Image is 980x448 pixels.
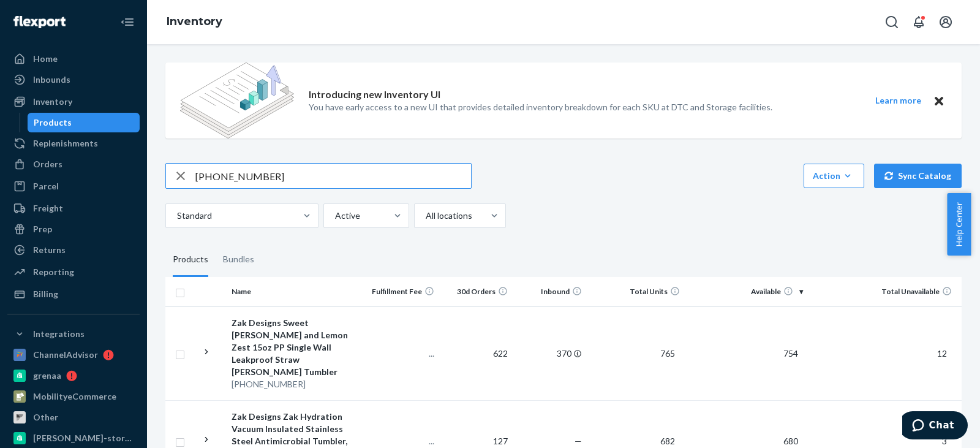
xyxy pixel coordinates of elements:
p: ... [370,435,434,447]
button: Open Search Box [880,10,904,34]
th: Total Unavailable [808,277,962,306]
p: ... [370,347,434,360]
div: Freight [33,202,63,215]
a: Inventory [167,15,222,28]
th: Total Units [587,277,685,306]
a: Products [28,113,140,132]
div: [PHONE_NUMBER] [232,378,360,390]
span: 680 [778,436,803,446]
th: 30d Orders [439,277,513,306]
button: Close Navigation [115,10,140,34]
div: Billing [33,288,58,300]
p: You have early access to a new UI that provides detailed inventory breakdown for each SKU at DTC ... [309,101,772,113]
th: Fulfillment Fee [365,277,439,306]
div: grenaa [33,370,61,382]
div: Replenishments [33,137,98,150]
button: Action [804,164,864,188]
a: Other [7,408,140,427]
a: Billing [7,284,140,304]
div: Products [34,116,72,129]
div: Prep [33,223,52,235]
input: Search inventory by name or sku [195,164,471,188]
a: Freight [7,199,140,218]
a: ChannelAdvisor [7,345,140,365]
div: Products [173,243,208,277]
th: Available [685,277,808,306]
a: Orders [7,154,140,174]
a: Replenishments [7,134,140,153]
button: Open notifications [907,10,931,34]
img: new-reports-banner-icon.82668bd98b6a51aee86340f2a7b77ae3.png [180,63,294,139]
div: Orders [33,158,62,170]
input: Standard [176,210,177,222]
button: Integrations [7,324,140,344]
div: Bundles [223,243,254,277]
button: Learn more [867,93,929,108]
a: [PERSON_NAME]-store-test [7,428,140,448]
input: All locations [424,210,426,222]
div: MobilityeCommerce [33,390,116,403]
a: Home [7,49,140,69]
button: Help Center [947,193,971,256]
div: ChannelAdvisor [33,349,98,361]
a: grenaa [7,366,140,385]
div: Reporting [33,266,74,278]
div: [PERSON_NAME]-store-test [33,432,136,444]
td: 370 [513,306,586,400]
a: Inventory [7,92,140,112]
img: Flexport logo [13,16,66,28]
a: Inbounds [7,70,140,89]
p: Introducing new Inventory UI [309,88,440,102]
a: Parcel [7,177,140,196]
div: Zak Designs Sweet [PERSON_NAME] and Lemon Zest 15oz PP Single Wall Leakproof Straw [PERSON_NAME] ... [232,317,360,378]
a: Reporting [7,262,140,282]
input: Active [334,210,335,222]
span: 682 [655,436,680,446]
th: Inbound [513,277,586,306]
div: Inventory [33,96,72,108]
ol: breadcrumbs [157,4,232,40]
span: — [575,436,582,446]
div: Home [33,53,58,65]
div: Returns [33,244,66,256]
td: 622 [439,306,513,400]
iframe: Opens a widget where you can chat to one of our agents [902,411,968,442]
a: MobilityeCommerce [7,387,140,406]
button: Close [931,93,947,108]
button: Open account menu [933,10,958,34]
span: 765 [655,348,680,359]
div: Other [33,411,58,423]
a: Returns [7,240,140,260]
th: Name [227,277,365,306]
button: Sync Catalog [874,164,962,188]
a: Prep [7,219,140,239]
span: 3 [937,436,952,446]
div: Inbounds [33,74,70,86]
span: 754 [778,348,803,359]
div: Integrations [33,328,85,340]
span: 12 [932,348,952,359]
div: Parcel [33,180,59,192]
div: Action [813,170,855,182]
